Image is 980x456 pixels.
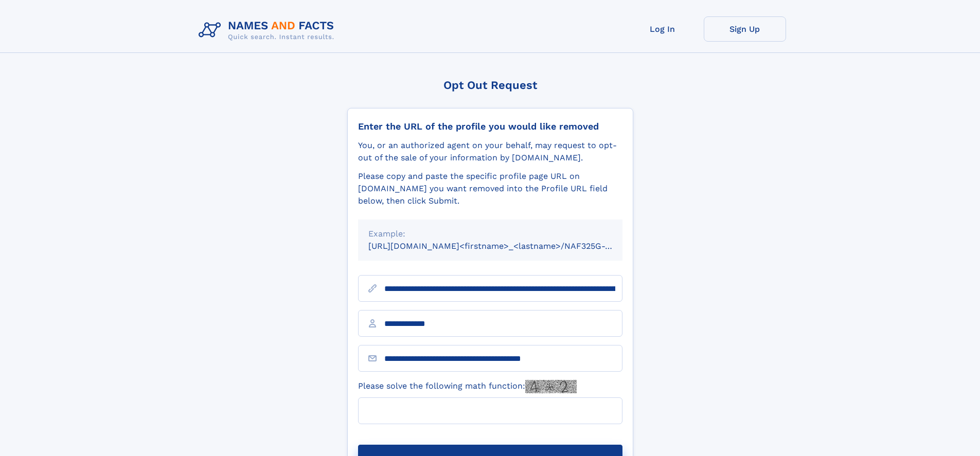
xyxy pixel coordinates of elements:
[704,16,786,42] a: Sign Up
[368,228,612,240] div: Example:
[358,380,577,393] label: Please solve the following math function:
[358,121,622,132] div: Enter the URL of the profile you would like removed
[621,16,704,42] a: Log In
[358,139,622,164] div: You, or an authorized agent on your behalf, may request to opt-out of the sale of your informatio...
[347,79,633,92] div: Opt Out Request
[358,170,622,207] div: Please copy and paste the specific profile page URL on [DOMAIN_NAME] you want removed into the Pr...
[194,16,343,44] img: Logo Names and Facts
[368,241,642,251] small: [URL][DOMAIN_NAME]<firstname>_<lastname>/NAF325G-xxxxxxxx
